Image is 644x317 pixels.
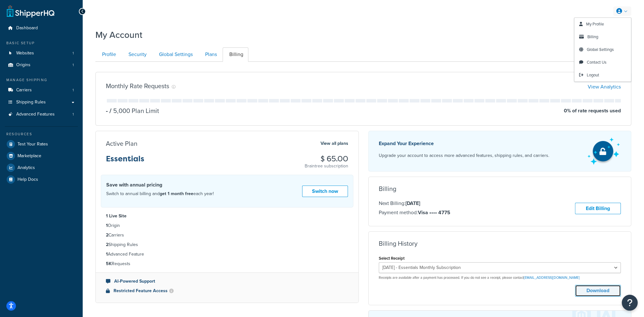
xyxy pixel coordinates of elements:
h3: Essentials [106,155,144,168]
a: Marketplace [5,150,78,162]
a: ShipperHQ Home [7,5,54,18]
h3: Active Plan [106,140,137,147]
span: 1 [73,88,74,93]
a: Dashboard [5,22,78,34]
a: Shipping Rules [5,96,78,108]
span: 1 [73,51,74,56]
span: My Profile [586,21,604,27]
strong: get 1 month free [160,190,193,197]
a: Carriers 1 [5,84,78,96]
span: 1 [73,62,74,68]
li: AI-Powered Support [106,278,348,285]
li: Origins [5,59,78,71]
p: Upgrade your account to access more advanced features, shipping rules, and carriers. [379,151,549,160]
a: Global Settings [152,47,198,62]
li: Carriers [106,232,348,239]
a: [EMAIL_ADDRESS][DOMAIN_NAME] [524,275,580,280]
span: Test Your Rates [17,142,48,147]
p: Expand Your Experience [379,139,549,148]
strong: 1 [106,251,108,257]
a: Advanced Features 1 [5,109,78,120]
strong: Visa •••• 4775 [418,209,450,216]
span: Contact Us [587,59,606,65]
li: Origin [106,222,348,229]
h3: $ 65.00 [305,155,348,163]
strong: 1 [106,222,108,229]
li: Shipping Rules [106,241,348,248]
a: Edit Billing [575,203,621,215]
a: Analytics [5,162,78,173]
h3: Billing [379,185,396,192]
strong: 2 [106,241,108,248]
h3: Billing History [379,240,418,247]
a: Contact Us [574,56,631,69]
span: / [109,106,112,116]
a: Security [122,47,152,62]
div: Basic Setup [5,40,78,46]
span: Logout [587,72,599,78]
strong: 5K [106,260,112,267]
li: Websites [5,47,78,59]
a: Test Your Rates [5,138,78,150]
li: Advanced Features [5,109,78,120]
strong: [DATE] [405,200,420,207]
span: Websites [16,51,34,56]
span: Billing [587,34,598,40]
p: Braintree subscription [305,163,348,169]
strong: 2 [106,232,108,238]
a: View Analytics [588,83,621,90]
span: Analytics [17,165,35,171]
li: Carriers [5,84,78,96]
a: Logout [574,69,631,81]
button: Open Resource Center [622,295,638,311]
h4: Save with annual pricing [106,181,214,189]
div: Resources [5,131,78,137]
a: View all plans [321,139,348,148]
div: Manage Shipping [5,77,78,83]
li: Advanced Feature [106,251,348,258]
a: Plans [198,47,222,62]
a: Profile [95,47,121,62]
a: Help Docs [5,174,78,185]
p: Payment method: [379,208,450,217]
a: Billing [574,31,631,43]
p: - [106,106,108,115]
h1: My Account [95,29,142,41]
a: Expand Your Experience Upgrade your account to access more advanced features, shipping rules, and... [368,131,632,172]
li: Restricted Feature Access [106,287,348,294]
span: Global Settings [587,46,614,53]
h3: Monthly Rate Requests [106,82,169,89]
a: Origins 1 [5,59,78,71]
p: 5,000 Plan Limit [108,106,159,115]
p: Switch to annual billing and each year! [106,190,214,198]
a: Websites 1 [5,47,78,59]
span: 1 [73,112,74,117]
span: Shipping Rules [16,100,46,105]
p: Next Billing: [379,199,450,208]
span: Marketplace [17,153,41,159]
span: Dashboard [16,25,38,31]
button: Download [575,285,621,297]
span: Origins [16,62,31,68]
strong: 1 Live Site [106,213,127,219]
a: My Profile [574,18,631,31]
span: Carriers [16,88,32,93]
label: Select Receipt [379,256,405,261]
p: 0 % of rate requests used [564,106,621,115]
a: Billing [223,47,248,62]
a: Global Settings [574,43,631,56]
li: Requests [106,260,348,267]
p: Receipts are available after a payment has processed. If you do not see a receipt, please contact [379,275,621,280]
span: Advanced Features [16,112,55,117]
